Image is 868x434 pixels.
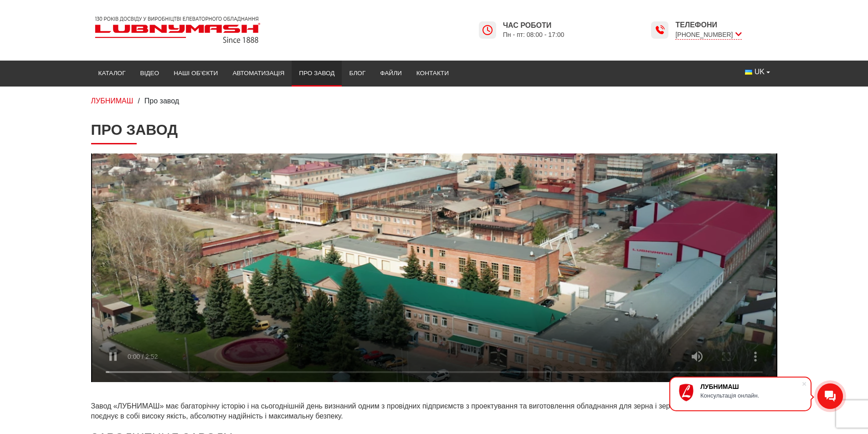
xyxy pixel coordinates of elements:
[133,63,167,83] a: Відео
[409,63,456,83] a: Контакти
[745,70,752,75] img: Українська
[342,63,373,83] a: Блог
[738,63,777,81] button: UK
[700,392,801,399] div: Консультація онлайн.
[225,63,292,83] a: Автоматизація
[675,20,741,30] span: Телефони
[482,25,493,36] img: Lubnymash time icon
[675,30,741,40] span: [PHONE_NUMBER]
[144,97,179,105] span: Про завод
[373,63,409,83] a: Файли
[700,383,801,390] div: ЛУБНИМАШ
[91,13,264,47] img: Lubnymash
[166,63,225,83] a: Наші об’єкти
[91,97,134,105] a: ЛУБНИМАШ
[503,31,565,39] span: Пн - пт: 08:00 - 17:00
[138,97,139,105] span: /
[91,401,777,422] p: Завод «ЛУБНИМАШ» має багаторічну історію і на сьогоднішній день визнаний одним з провідних підпри...
[91,121,777,144] h1: Про завод
[91,63,133,83] a: Каталог
[755,67,765,77] span: UK
[503,20,565,31] span: Час роботи
[654,25,665,36] img: Lubnymash time icon
[292,63,342,83] a: Про завод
